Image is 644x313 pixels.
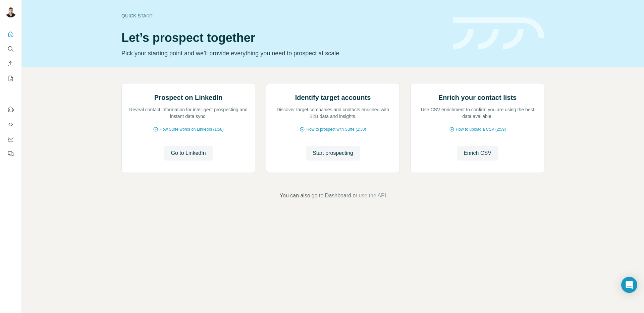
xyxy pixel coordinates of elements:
span: Start prospecting [313,149,353,157]
button: Use Surfe on LinkedIn [5,104,16,116]
button: go to Dashboard [312,192,351,200]
button: Feedback [5,148,16,160]
img: Avatar [5,7,16,17]
button: Use Surfe API [5,118,16,130]
button: Quick start [5,28,16,40]
p: Discover target companies and contacts enriched with B2B data and insights. [273,106,393,120]
span: Enrich CSV [464,149,491,157]
h1: Let’s prospect together [121,31,445,45]
h2: Identify target accounts [295,93,371,102]
button: use the API [359,192,386,200]
div: Quick start [121,12,445,19]
p: Use CSV enrichment to confirm you are using the best data available. [418,106,537,120]
span: You can also [280,192,310,200]
button: My lists [5,72,16,84]
button: Enrich CSV [457,146,498,161]
button: Search [5,43,16,55]
img: banner [453,17,544,50]
span: How to upload a CSV (2:59) [456,126,506,132]
span: How to prospect with Surfe (1:30) [306,126,366,132]
p: Reveal contact information for intelligent prospecting and instant data sync. [128,106,248,120]
p: Pick your starting point and we’ll provide everything you need to prospect at scale. [121,49,445,58]
h2: Enrich your contact lists [438,93,517,102]
button: Dashboard [5,133,16,145]
button: Go to LinkedIn [164,146,212,161]
button: Start prospecting [306,146,360,161]
span: or [353,192,357,200]
span: Go to LinkedIn [171,149,206,157]
h2: Prospect on LinkedIn [154,93,222,102]
button: Enrich CSV [5,58,16,70]
span: How Surfe works on LinkedIn (1:58) [160,126,224,132]
div: Open Intercom Messenger [621,277,637,293]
